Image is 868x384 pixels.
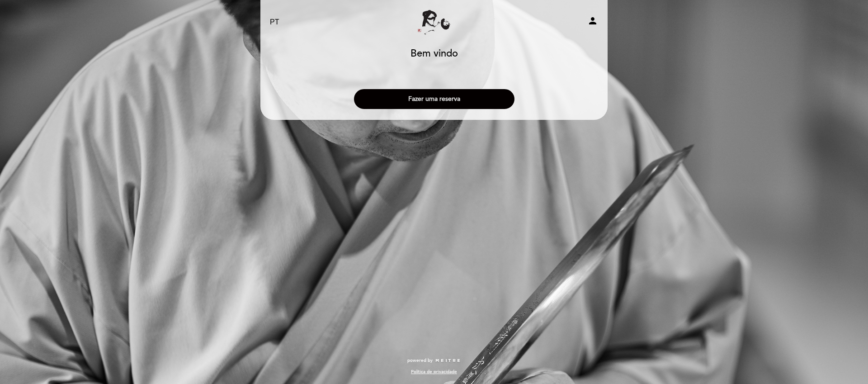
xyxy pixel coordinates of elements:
img: MEITRE [435,359,461,363]
button: person [587,15,598,29]
span: powered by [407,357,433,364]
button: Fazer uma reserva [354,89,514,109]
i: person [587,15,598,26]
a: Política de privacidade [411,369,457,375]
h1: Bem vindo [410,48,458,59]
a: Ryo [377,10,491,35]
a: powered by [407,357,461,364]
